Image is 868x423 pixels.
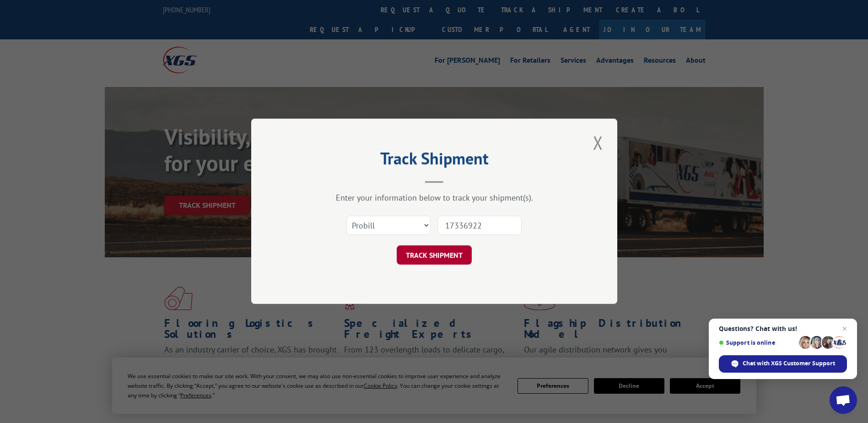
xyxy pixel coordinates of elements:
[297,152,571,169] h2: Track Shipment
[719,339,796,346] span: Support is online
[719,355,847,373] span: Chat with XGS Customer Support
[719,325,847,332] span: Questions? Chat with us!
[830,386,857,414] a: Open chat
[297,193,571,203] div: Enter your information below to track your shipment(s).
[437,216,522,235] input: Number(s)
[397,246,472,265] button: TRACK SHIPMENT
[590,130,606,155] button: Close modal
[743,359,835,368] span: Chat with XGS Customer Support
